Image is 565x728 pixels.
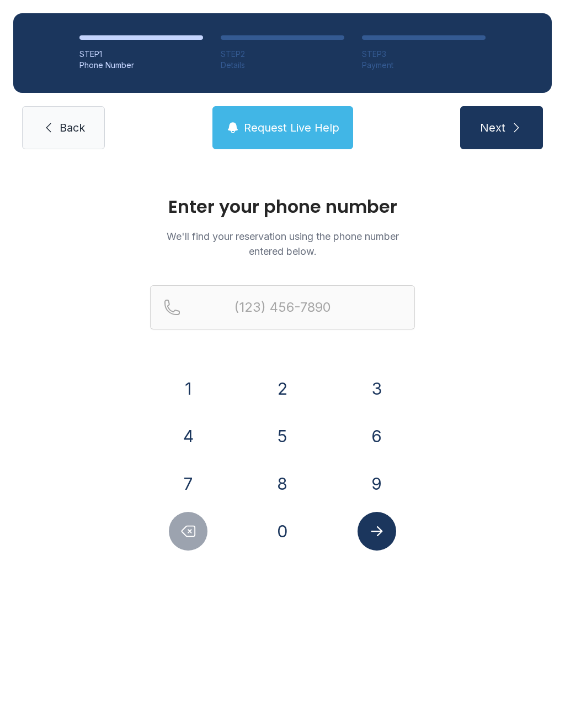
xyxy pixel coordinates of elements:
[362,49,486,60] div: STEP 3
[169,464,207,503] button: 7
[169,369,207,408] button: 1
[358,464,396,503] button: 9
[60,120,85,135] span: Back
[150,198,415,216] h1: Enter your phone number
[362,60,486,71] div: Payment
[263,464,302,503] button: 8
[358,369,396,408] button: 3
[169,417,207,455] button: 4
[263,369,302,408] button: 2
[358,512,396,551] button: Submit lookup form
[221,60,344,71] div: Details
[169,512,207,551] button: Delete number
[263,417,302,455] button: 5
[79,49,203,60] div: STEP 1
[221,49,344,60] div: STEP 2
[358,417,396,455] button: 6
[150,229,415,259] p: We'll find your reservation using the phone number entered below.
[263,512,302,551] button: 0
[244,120,339,135] span: Request Live Help
[150,285,415,329] input: Reservation phone number
[480,120,505,135] span: Next
[79,60,203,71] div: Phone Number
